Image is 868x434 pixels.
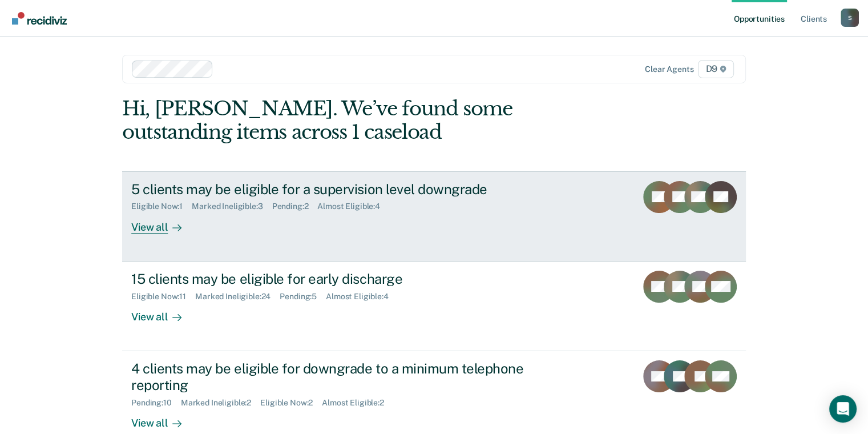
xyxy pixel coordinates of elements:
[131,292,195,302] div: Eligible Now : 11
[829,395,857,423] div: Open Intercom Messenger
[841,9,859,27] div: S
[841,9,859,27] button: Profile dropdown button
[195,292,280,302] div: Marked Ineligible : 24
[645,65,693,74] div: Clear agents
[698,60,734,78] span: D9
[122,171,746,262] a: 5 clients may be eligible for a supervision level downgradeEligible Now:1Marked Ineligible:3Pendi...
[131,181,532,198] div: 5 clients may be eligible for a supervision level downgrade
[317,202,389,211] div: Almost Eligible : 4
[131,398,181,408] div: Pending : 10
[192,202,272,211] div: Marked Ineligible : 3
[122,97,621,144] div: Hi, [PERSON_NAME]. We’ve found some outstanding items across 1 caseload
[181,398,260,408] div: Marked Ineligible : 2
[12,12,67,25] img: Recidiviz
[131,271,532,287] div: 15 clients may be eligible for early discharge
[131,407,195,429] div: View all
[326,292,398,302] div: Almost Eligible : 4
[260,398,322,408] div: Eligible Now : 2
[280,292,326,302] div: Pending : 5
[131,301,195,323] div: View all
[272,202,318,211] div: Pending : 2
[122,262,746,351] a: 15 clients may be eligible for early dischargeEligible Now:11Marked Ineligible:24Pending:5Almost ...
[131,360,532,393] div: 4 clients may be eligible for downgrade to a minimum telephone reporting
[131,211,195,234] div: View all
[131,202,192,211] div: Eligible Now : 1
[322,398,393,408] div: Almost Eligible : 2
